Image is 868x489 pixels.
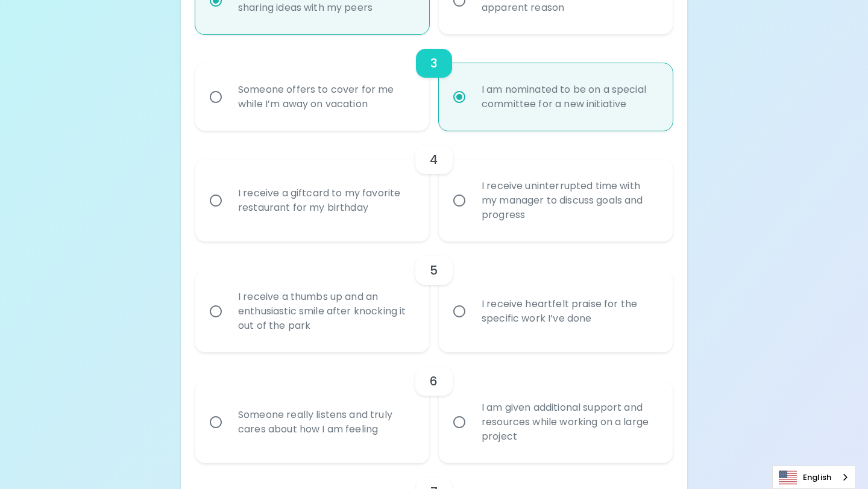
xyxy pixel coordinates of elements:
div: I receive a giftcard to my favorite restaurant for my birthday [228,172,423,229]
div: I am nominated to be on a special committee for a new initiative [472,68,666,126]
div: choice-group-check [195,34,673,131]
div: choice-group-check [195,352,673,463]
h6: 4 [430,150,438,169]
h6: 5 [430,261,438,280]
div: I receive a thumbs up and an enthusiastic smile after knocking it out of the park [228,275,423,347]
a: English [773,466,855,488]
div: choice-group-check [195,131,673,241]
h6: 6 [430,372,438,391]
div: I receive uninterrupted time with my manager to discuss goals and progress [472,164,666,237]
div: Someone offers to cover for me while I’m away on vacation [228,68,423,126]
h6: 3 [430,54,438,73]
div: Someone really listens and truly cares about how I am feeling [228,393,423,451]
aside: Language selected: English [772,466,856,489]
div: choice-group-check [195,241,673,352]
div: I am given additional support and resources while working on a large project [472,386,666,458]
div: Language [772,466,856,489]
div: I receive heartfelt praise for the specific work I’ve done [472,282,666,340]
